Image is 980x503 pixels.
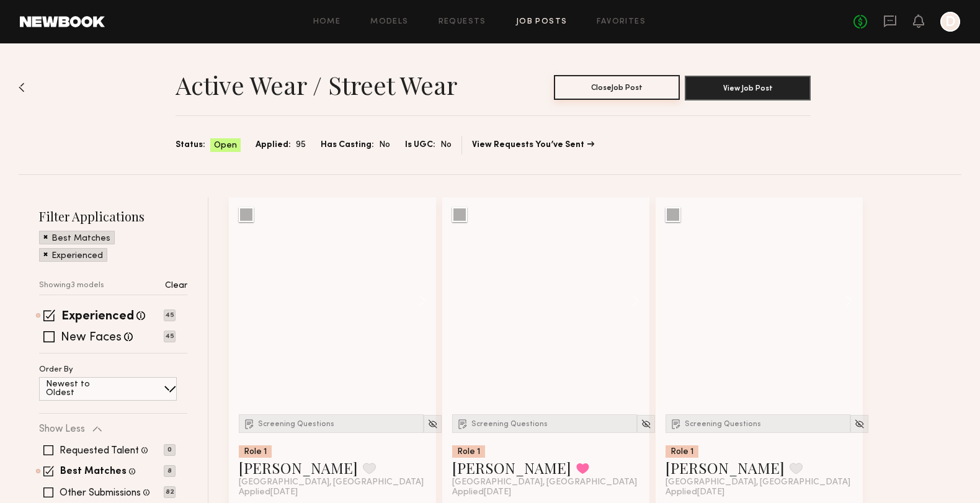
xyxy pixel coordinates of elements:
[258,421,334,428] span: Screening Questions
[165,282,187,290] p: Clear
[60,488,141,498] label: Other Submissions
[666,487,853,497] div: Applied [DATE]
[239,458,358,478] a: [PERSON_NAME]
[439,18,486,26] a: Requests
[164,465,176,477] p: 8
[61,332,122,344] label: New Faces
[313,18,341,26] a: Home
[60,446,139,456] label: Requested Talent
[685,76,811,100] button: View Job Post
[405,138,435,152] span: Is UGC:
[239,478,424,487] span: [GEOGRAPHIC_DATA], [GEOGRAPHIC_DATA]
[39,282,104,290] p: Showing 3 models
[61,311,134,323] label: Experienced
[666,458,785,478] a: [PERSON_NAME]
[243,417,256,430] img: Submission Icon
[214,140,237,152] span: Open
[176,138,205,152] span: Status:
[685,421,761,428] span: Screening Questions
[516,18,568,26] a: Job Posts
[670,417,682,430] img: Submission Icon
[440,138,452,152] span: No
[39,424,85,434] p: Show Less
[452,445,485,458] div: Role 1
[666,478,850,487] span: [GEOGRAPHIC_DATA], [GEOGRAPHIC_DATA]
[597,18,646,26] a: Favorites
[370,18,408,26] a: Models
[239,445,272,458] div: Role 1
[452,487,639,497] div: Applied [DATE]
[457,417,469,430] img: Submission Icon
[472,141,594,149] a: View Requests You’ve Sent
[641,419,651,429] img: Unhide Model
[60,467,127,477] label: Best Matches
[164,444,176,456] p: 0
[940,12,960,32] a: D
[452,478,637,487] span: [GEOGRAPHIC_DATA], [GEOGRAPHIC_DATA]
[854,419,865,429] img: Unhide Model
[46,380,120,398] p: Newest to Oldest
[19,82,25,92] img: Back to previous page
[379,138,390,152] span: No
[164,331,176,342] p: 45
[164,486,176,498] p: 82
[39,208,187,225] h2: Filter Applications
[164,309,176,321] p: 45
[296,138,306,152] span: 95
[176,69,457,100] h1: Active Wear / Street Wear
[427,419,438,429] img: Unhide Model
[471,421,548,428] span: Screening Questions
[666,445,698,458] div: Role 1
[51,234,110,243] p: Best Matches
[554,75,680,100] button: CloseJob Post
[239,487,426,497] div: Applied [DATE]
[256,138,291,152] span: Applied:
[39,366,73,374] p: Order By
[321,138,374,152] span: Has Casting:
[452,458,571,478] a: [PERSON_NAME]
[51,252,103,260] p: Experienced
